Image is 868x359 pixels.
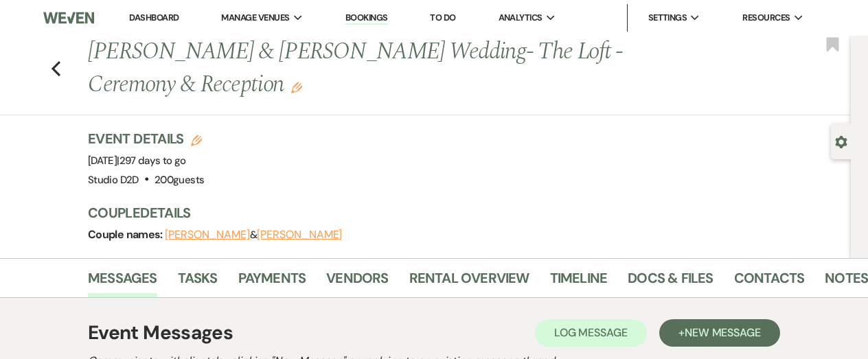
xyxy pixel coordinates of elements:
span: Manage Venues [221,11,289,25]
span: Resources [742,11,790,25]
a: Dashboard [129,12,179,23]
a: To Do [430,12,455,23]
span: Analytics [499,11,542,25]
img: Weven Logo [43,3,94,32]
a: Bookings [345,12,388,25]
span: Settings [648,11,687,25]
